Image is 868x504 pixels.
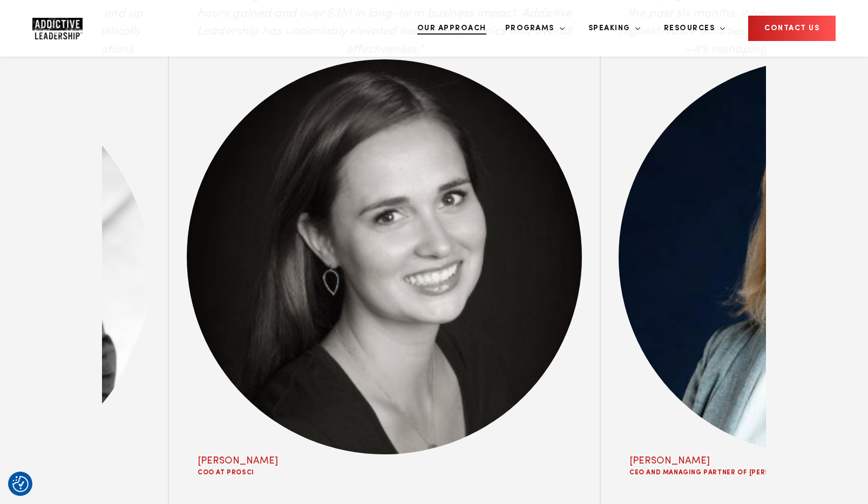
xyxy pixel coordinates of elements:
[198,454,582,468] p: [PERSON_NAME]
[656,8,726,49] a: Resources
[409,8,494,49] a: Our Approach
[580,8,641,49] a: Speaking
[12,476,29,492] img: Revisit consent button
[32,18,83,39] img: Company Logo
[12,476,29,492] button: Consent Preferences
[32,18,97,39] a: Home
[198,468,582,478] p: COO at Prosci
[497,8,565,49] a: Programs
[748,16,836,41] a: CONTACT US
